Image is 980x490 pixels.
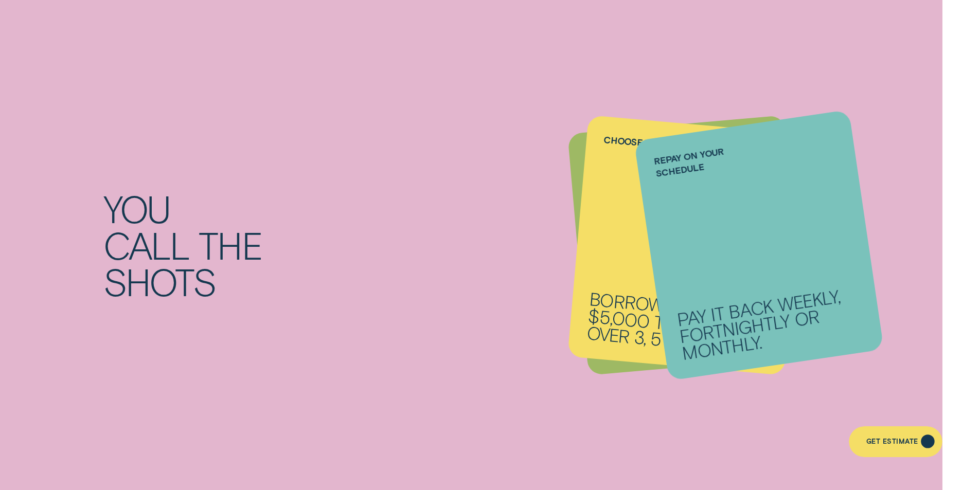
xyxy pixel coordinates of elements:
label: Repay on your schedule [653,141,756,179]
a: Get Estimate [849,426,942,457]
h2: You call the shots [97,190,490,300]
p: Pay it back weekly, fortnightly or monthly. [676,284,864,361]
div: You call the shots [103,190,485,300]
